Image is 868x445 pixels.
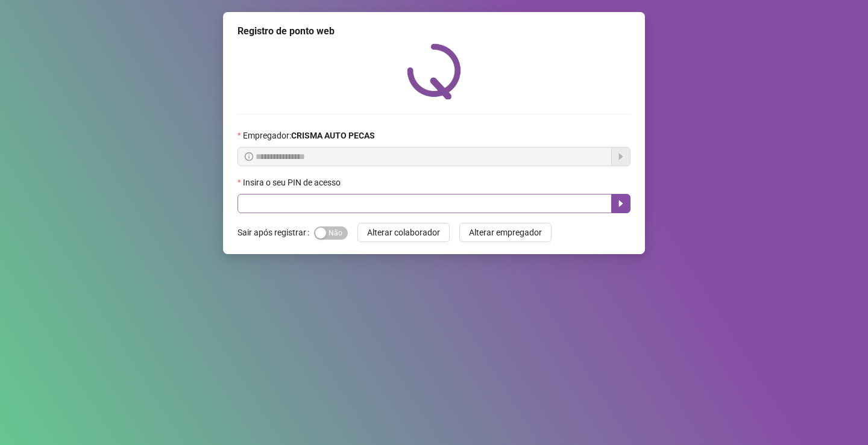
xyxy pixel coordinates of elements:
strong: CRISMA AUTO PECAS [291,131,375,140]
div: Registro de ponto web [237,24,631,39]
span: Alterar empregador [469,226,542,239]
button: Alterar colaborador [357,223,450,242]
span: Alterar colaborador [367,226,440,239]
img: QRPoint [407,43,461,99]
button: Alterar empregador [459,223,552,242]
span: info-circle [245,152,253,161]
span: Empregador : [243,129,375,142]
label: Sair após registrar [237,223,314,242]
label: Insira o seu PIN de acesso [237,176,348,189]
span: caret-right [616,199,626,208]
